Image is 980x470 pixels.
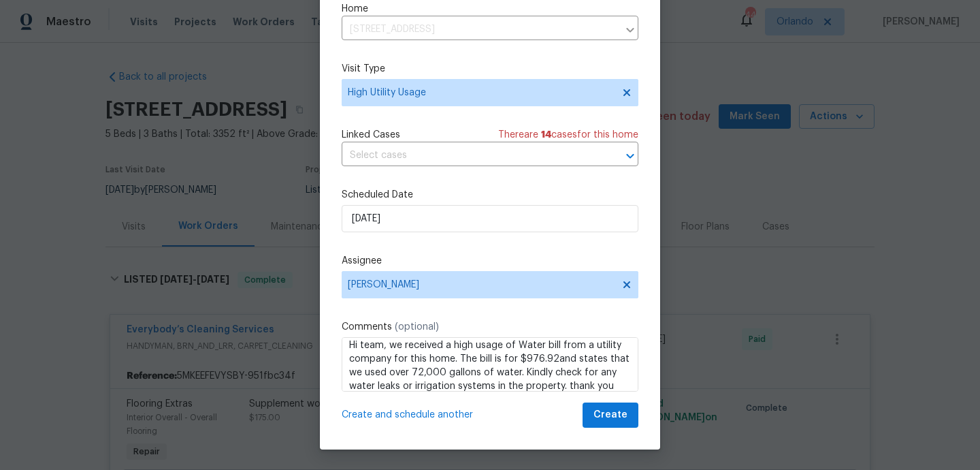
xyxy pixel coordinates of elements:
[342,145,600,166] input: Select cases
[342,62,638,76] label: Visit Type
[541,130,551,140] span: 14
[342,408,473,422] span: Create and schedule another
[342,205,638,232] input: M/D/YYYY
[498,128,638,142] span: There are case s for this home
[342,337,638,392] textarea: Hi team, we received a high usage of Water bill from a utility company for this home. The bill is...
[342,188,638,202] label: Scheduled Date
[621,146,640,166] button: Open
[342,320,638,334] label: Comments
[348,279,615,290] span: [PERSON_NAME]
[342,254,638,268] label: Assignee
[342,2,638,16] label: Home
[342,128,400,142] span: Linked Cases
[348,86,612,99] span: High Utility Usage
[593,407,627,424] span: Create
[342,19,618,40] input: Enter in an address
[395,322,439,332] span: (optional)
[583,403,638,428] button: Create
